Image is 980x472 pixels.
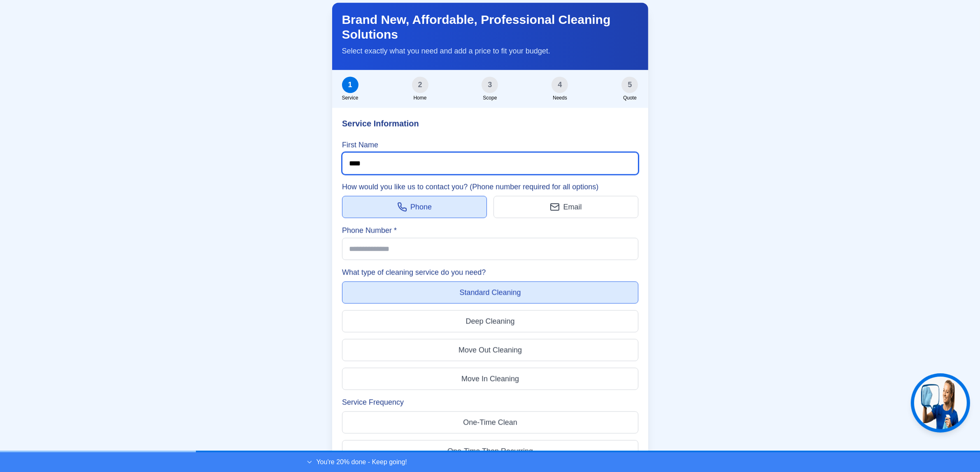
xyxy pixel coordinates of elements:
label: Service Frequency [342,396,638,408]
span: One-Time Then Recurring [447,445,533,457]
span: Phone [410,201,431,213]
button: Get help from Jen [911,373,970,433]
button: Move In Cleaning [342,368,638,390]
span: Deep Cleaning [466,315,514,327]
span: Home [413,95,426,101]
span: Needs [553,95,567,101]
span: One-Time Clean [463,416,517,428]
span: Quote [623,95,637,101]
button: Phone [342,196,487,218]
button: Deep Cleaning [342,310,638,332]
h2: Brand New, Affordable, Professional Cleaning Solutions [342,12,638,42]
label: Phone Number * [342,224,638,236]
img: Jen [914,377,967,429]
div: 2 [412,76,428,93]
button: Standard Cleaning [342,281,638,303]
button: One-Time Clean [342,411,638,433]
span: Standard Cleaning [459,287,521,298]
div: 1 [342,76,358,93]
label: How would you like us to contact you? (Phone number required for all options) [342,181,638,192]
button: Move Out Cleaning [342,339,638,361]
p: You're 20% done - Keep going! [317,457,407,467]
p: Select exactly what you need and add a price to fit your budget. [342,45,638,57]
h3: Service Information [342,118,638,129]
span: Scope [483,95,497,101]
div: 5 [622,76,638,93]
button: Email [493,196,638,218]
button: One-Time Then Recurring [342,440,638,462]
span: Move In Cleaning [461,373,519,384]
div: 3 [482,76,498,93]
div: 4 [552,76,568,93]
span: Move Out Cleaning [458,344,521,356]
label: What type of cleaning service do you need? [342,266,638,278]
label: First Name [342,139,638,150]
span: Email [563,201,582,213]
span: Service [342,95,358,101]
